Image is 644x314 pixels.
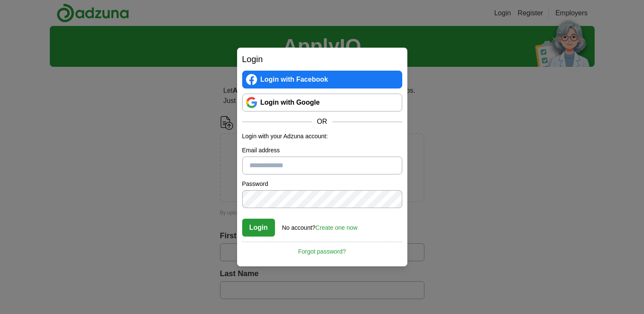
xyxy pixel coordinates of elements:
label: Password [242,180,402,188]
label: Email address [242,146,402,155]
div: No account? [282,218,358,232]
h2: Login [242,53,402,66]
a: Create one now [315,224,358,231]
a: Login with Facebook [242,71,402,88]
p: Login with your Adzuna account: [242,132,402,141]
button: Login [242,219,275,237]
span: OR [312,117,332,127]
a: Forgot password? [242,242,402,256]
a: Login with Google [242,94,402,111]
